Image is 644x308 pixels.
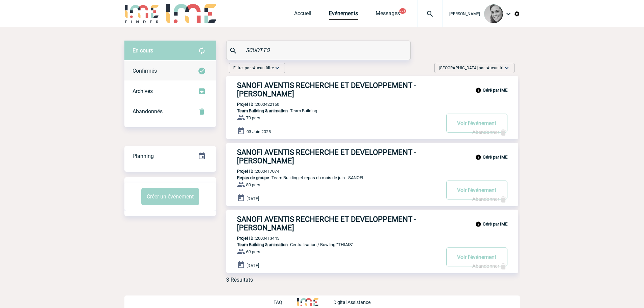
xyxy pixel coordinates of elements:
[487,66,503,70] span: Aucun tri
[446,247,507,266] button: Voir l'événement
[237,169,256,174] b: Projet ID :
[483,221,507,227] b: Géré par IME
[246,249,261,254] span: 69 pers.
[273,299,297,305] a: FAQ
[237,102,256,107] b: Projet ID :
[449,11,480,16] span: [PERSON_NAME]
[439,65,503,71] span: [GEOGRAPHIC_DATA] par :
[246,115,261,120] span: 70 pers.
[226,215,518,232] a: SANOFI AVENTIS RECHERCHE ET DEVELOPPEMENT - [PERSON_NAME]
[399,8,406,14] button: 99+
[472,196,507,202] a: Abandonner
[244,45,395,55] input: Rechercher un événement par son nom
[124,146,216,166] a: Planning
[475,221,481,227] img: info_black_24dp.svg
[124,41,216,61] div: Retrouvez ici tous vos évènements avant confirmation
[274,65,281,71] img: baseline_expand_more_white_24dp-b.png
[226,175,440,180] p: - Team Building et repas du mois de juin - SANOFI
[226,81,518,98] a: SANOFI AVENTIS RECHERCHE ET DEVELOPPEMENT - [PERSON_NAME]
[226,277,253,283] div: 3 Résultats
[246,129,271,134] span: 03 Juin 2025
[446,181,507,199] button: Voir l'événement
[237,148,440,165] h3: SANOFI AVENTIS RECHERCHE ET DEVELOPPEMENT - [PERSON_NAME]
[329,10,358,20] a: Evénements
[294,10,311,20] a: Accueil
[226,108,440,113] p: - Team Building
[133,153,154,159] span: Planning
[273,300,282,305] p: FAQ
[226,236,279,241] p: 2000413445
[226,242,440,247] p: - Centralisation / Bowling “THIAIS”
[133,68,157,74] span: Confirmés
[483,155,507,160] b: Géré par IME
[237,242,288,247] span: Team Building & animation
[246,182,261,187] span: 80 pers.
[237,81,440,98] h3: SANOFI AVENTIS RECHERCHE ET DEVELOPPEMENT - [PERSON_NAME]
[226,102,279,107] p: 2000422150
[475,87,481,93] img: info_black_24dp.svg
[297,298,318,306] img: http://www.idealmeetingsevents.fr/
[472,263,507,269] a: Abandonner
[133,88,153,94] span: Archivés
[333,300,371,305] p: Digital Assistance
[376,10,400,20] a: Messages
[133,47,153,54] span: En cours
[133,108,163,115] span: Abandonnés
[237,175,269,180] span: Repas de groupe
[446,114,507,133] button: Voir l'événement
[484,4,503,23] img: 94297-0.png
[246,263,259,268] span: [DATE]
[124,101,216,122] div: Retrouvez ici tous vos événements annulés
[124,146,216,166] div: Retrouvez ici tous vos événements organisés par date et état d'avancement
[226,148,518,165] a: SANOFI AVENTIS RECHERCHE ET DEVELOPPEMENT - [PERSON_NAME]
[226,169,279,174] p: 2000417074
[475,154,481,160] img: info_black_24dp.svg
[246,196,259,201] span: [DATE]
[472,129,507,135] a: Abandonner
[237,108,288,113] span: Team Building & animation
[483,88,507,93] b: Géré par IME
[124,4,160,23] img: IME-Finder
[124,81,216,101] div: Retrouvez ici tous les événements que vous avez décidé d'archiver
[253,66,274,70] span: Aucun filtre
[503,65,510,71] img: baseline_expand_more_white_24dp-b.png
[233,65,274,71] span: Filtrer par :
[141,188,199,205] button: Créer un événement
[237,215,440,232] h3: SANOFI AVENTIS RECHERCHE ET DEVELOPPEMENT - [PERSON_NAME]
[237,236,256,241] b: Projet ID :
